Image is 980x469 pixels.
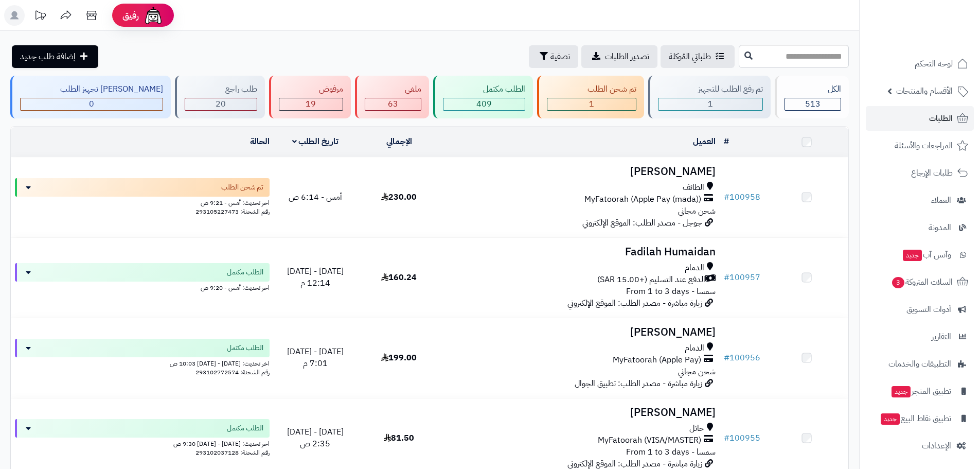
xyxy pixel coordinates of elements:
[646,76,773,118] a: تم رفع الطلب للتجهيز 1
[584,194,701,205] span: MyFatoorah (Apple Pay (mada))
[724,432,729,444] span: #
[365,98,421,110] div: 63
[866,406,974,431] a: تطبيق نقاط البيعجديد
[866,242,974,267] a: وآتس آبجديد
[902,248,951,262] span: وآتس آب
[227,343,263,353] span: الطلب مكتمل
[227,267,263,277] span: الطلب مكتمل
[582,217,702,229] span: جوجل - مصدر الطلب: الموقع الإلكتروني
[866,379,974,404] a: تطبيق المتجرجديد
[689,423,704,435] span: حائل
[785,83,841,95] div: الكل
[221,182,263,193] span: تم شحن الطلب
[685,342,704,354] span: الدمام
[567,297,702,309] span: زيارة مباشرة - مصدر الطلب: الموقع الإلكتروني
[185,98,256,110] div: 20
[605,50,649,63] span: تصدير الطلبات
[866,161,974,185] a: طلبات الإرجاع
[724,352,729,364] span: #
[658,98,762,110] div: 1
[431,76,535,118] a: الطلب مكتمل 409
[185,83,257,95] div: طلب راجع
[381,271,417,284] span: 160.24
[529,45,578,68] button: تصفية
[547,83,636,95] div: تم شحن الطلب
[443,98,525,110] div: 409
[708,98,713,110] span: 1
[292,135,339,148] a: تاريخ الطلب
[122,9,139,22] span: رفيق
[724,352,760,364] a: #100956
[929,220,951,235] span: المدونة
[931,193,951,207] span: العملاء
[929,111,953,126] span: الطلبات
[805,98,821,110] span: 513
[250,135,270,148] a: الحالة
[773,76,851,118] a: الكل513
[195,207,270,216] span: رقم الشحنة: 293105227473
[866,188,974,213] a: العملاء
[866,133,974,158] a: المراجعات والأسئلة
[932,329,951,344] span: التقارير
[267,76,353,118] a: مرفوض 19
[880,411,951,426] span: تطبيق نقاط البيع
[724,271,760,284] a: #100957
[906,302,951,317] span: أدوات التسويق
[216,98,226,110] span: 20
[476,98,492,110] span: 409
[445,166,716,178] h3: [PERSON_NAME]
[661,45,735,68] a: طلباتي المُوكلة
[384,432,414,444] span: 81.50
[89,98,94,110] span: 0
[445,246,716,258] h3: Fadilah Humaidan
[866,324,974,349] a: التقارير
[365,83,421,95] div: ملغي
[922,439,951,453] span: الإعدادات
[866,215,974,240] a: المدونة
[287,426,344,450] span: [DATE] - [DATE] 2:35 ص
[289,191,342,203] span: أمس - 6:14 ص
[911,166,953,180] span: طلبات الإرجاع
[15,438,270,448] div: اخر تحديث: [DATE] - [DATE] 9:30 ص
[15,357,270,368] div: اخر تحديث: [DATE] - [DATE] 10:03 ص
[866,352,974,376] a: التطبيقات والخدمات
[866,433,974,458] a: الإعدادات
[895,138,953,153] span: المراجعات والأسئلة
[279,83,343,95] div: مرفوض
[881,413,900,425] span: جديد
[381,191,417,203] span: 230.00
[724,432,760,444] a: #100955
[903,250,922,261] span: جديد
[866,106,974,131] a: الطلبات
[866,297,974,322] a: أدوات التسويق
[598,435,701,446] span: MyFatoorah (VISA/MASTER)
[724,191,729,203] span: #
[386,135,412,148] a: الإجمالي
[724,135,729,148] a: #
[866,51,974,76] a: لوحة التحكم
[693,135,716,148] a: العميل
[724,191,760,203] a: #100958
[21,98,163,110] div: 0
[547,98,635,110] div: 1
[227,423,263,433] span: الطلب مكتمل
[195,448,270,457] span: رقم الشحنة: 293102037128
[658,83,763,95] div: تم رفع الطلب للتجهيز
[535,76,646,118] a: تم شحن الطلب 1
[626,446,716,458] span: سمسا - From 1 to 3 days
[866,270,974,294] a: السلات المتروكة3
[445,407,716,419] h3: [PERSON_NAME]
[888,357,951,371] span: التطبيقات والخدمات
[173,76,266,118] a: طلب راجع 20
[550,50,570,63] span: تصفية
[8,76,173,118] a: [PERSON_NAME] تجهيز الطلب 0
[626,285,716,298] span: سمسا - From 1 to 3 days
[287,265,344,289] span: [DATE] - [DATE] 12:14 م
[589,98,594,110] span: 1
[15,282,270,292] div: اخر تحديث: أمس - 9:20 ص
[445,326,716,338] h3: [PERSON_NAME]
[581,45,657,68] a: تصدير الطلبات
[678,205,716,217] span: شحن مجاني
[306,98,316,110] span: 19
[353,76,431,118] a: ملغي 63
